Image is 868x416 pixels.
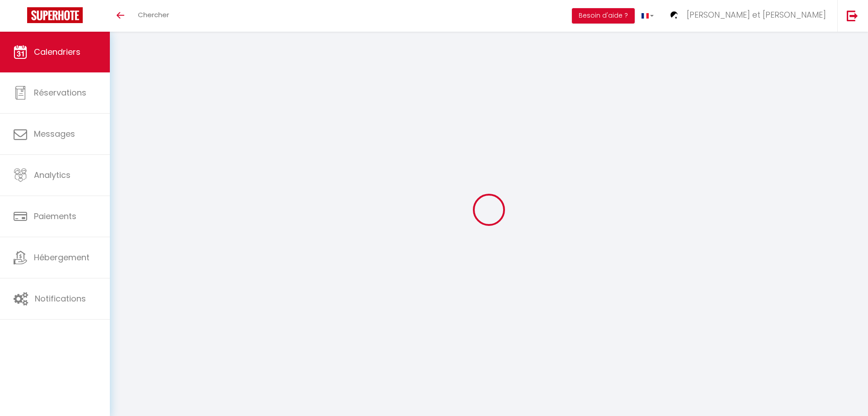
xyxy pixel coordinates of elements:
[34,128,75,139] span: Messages
[34,252,90,263] span: Hébergement
[847,10,858,21] img: logout
[572,8,635,24] button: Besoin d'aide ?
[34,87,86,98] span: Réservations
[34,46,80,57] span: Calendriers
[34,169,71,181] span: Analytics
[35,293,86,304] span: Notifications
[27,7,83,23] img: Super Booking
[687,9,826,20] span: [PERSON_NAME] et [PERSON_NAME]
[34,210,76,222] span: Paiements
[138,10,169,19] span: Chercher
[667,8,681,22] img: ...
